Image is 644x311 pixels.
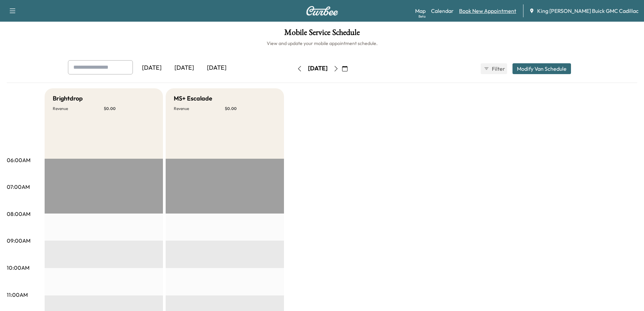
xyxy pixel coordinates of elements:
[7,28,637,40] h1: Mobile Service Schedule
[431,7,454,15] a: Calendar
[104,106,155,111] p: $ 0.00
[53,106,104,111] p: Revenue
[537,7,639,15] span: King [PERSON_NAME] Buick GMC Cadillac
[419,14,426,19] div: Beta
[174,106,225,111] p: Revenue
[7,264,29,272] p: 10:00AM
[168,60,200,76] div: [DATE]
[415,7,426,15] a: MapBeta
[512,63,571,74] button: Modify Van Schedule
[7,183,30,191] p: 07:00AM
[7,291,28,299] p: 11:00AM
[459,7,516,15] a: Book New Appointment
[7,156,30,164] p: 06:00AM
[225,106,276,111] p: $ 0.00
[200,60,233,76] div: [DATE]
[174,94,212,103] h5: MS+ Escalade
[7,237,30,245] p: 09:00AM
[481,63,507,74] button: Filter
[7,210,30,218] p: 08:00AM
[7,40,637,47] h6: View and update your mobile appointment schedule.
[136,60,168,76] div: [DATE]
[53,94,83,103] h5: Brightdrop
[308,64,328,73] div: [DATE]
[492,65,504,73] span: Filter
[306,6,338,16] img: Curbee Logo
